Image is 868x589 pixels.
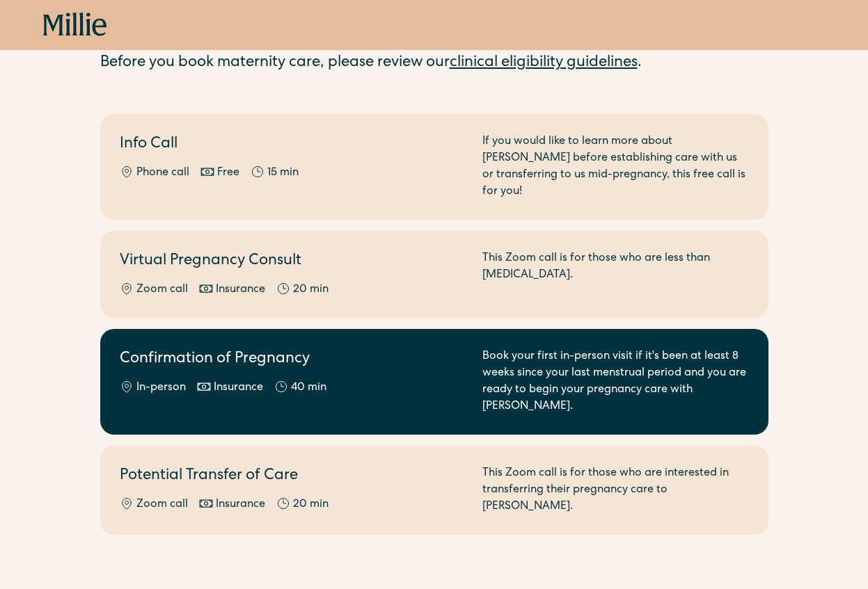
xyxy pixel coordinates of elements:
div: 40 min [291,380,326,396]
a: clinical eligibility guidelines [450,56,638,71]
div: In-person [136,380,186,396]
div: Before you book maternity care, please review our . [100,52,768,75]
div: 20 min [293,282,329,298]
a: Potential Transfer of CareZoom callInsurance20 minThis Zoom call is for those who are interested ... [100,446,768,535]
a: Virtual Pregnancy ConsultZoom callInsurance20 minThis Zoom call is for those who are less than [M... [100,231,768,318]
h2: Potential Transfer of Care [120,465,466,488]
a: Confirmation of PregnancyIn-personInsurance40 minBook your first in-person visit if it's been at ... [100,329,768,435]
h2: Virtual Pregnancy Consult [120,250,466,273]
h2: Info Call [120,134,466,156]
div: If you would like to learn more about [PERSON_NAME] before establishing care with us or transferr... [482,134,749,200]
div: 15 min [267,165,299,181]
a: Info CallPhone callFree15 minIf you would like to learn more about [PERSON_NAME] before establish... [100,114,768,220]
div: Book your first in-person visit if it's been at least 8 weeks since your last menstrual period an... [482,348,749,415]
h2: Confirmation of Pregnancy [120,348,466,371]
div: Insurance [216,282,265,298]
div: Phone call [136,165,189,181]
div: Free [217,165,239,181]
div: This Zoom call is for those who are interested in transferring their pregnancy care to [PERSON_NA... [482,465,749,515]
div: Insurance [216,497,265,513]
div: 20 min [293,497,329,513]
div: Zoom call [136,282,188,298]
div: Zoom call [136,497,188,513]
div: Insurance [214,380,263,396]
div: This Zoom call is for those who are less than [MEDICAL_DATA]. [482,250,749,298]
